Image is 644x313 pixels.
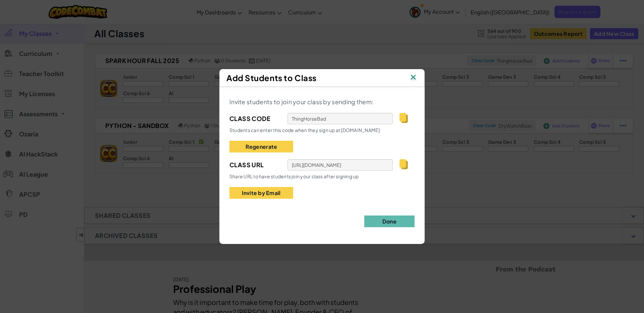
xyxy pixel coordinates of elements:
button: Invite by Email [229,187,293,199]
span: Invite students to join your class by sending them: [229,98,373,106]
span: Add Students to Class [226,73,317,83]
img: IconCopy.svg [399,159,408,169]
img: IconCopy.svg [399,113,408,123]
button: Done [364,215,415,227]
span: Students can enter this code when they sign up at [DOMAIN_NAME] [229,127,380,133]
span: Class Code [229,114,281,124]
span: Share URL to have students join your class after signing up [229,173,359,179]
span: Class Url [229,160,281,170]
button: Regenerate [229,141,293,152]
img: IconClose.svg [409,73,418,83]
